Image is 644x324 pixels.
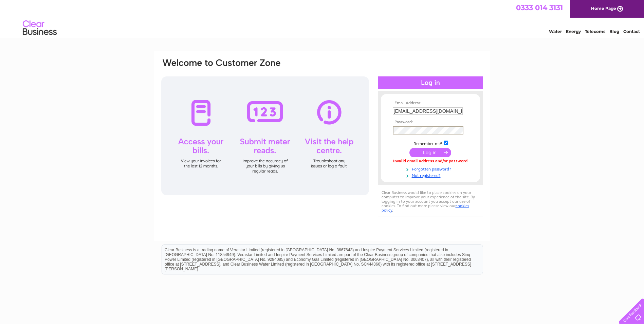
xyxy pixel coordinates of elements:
a: cookies policy [382,203,469,213]
a: Forgotten password? [393,165,470,172]
a: Telecoms [585,29,605,34]
th: Email Address: [391,101,470,106]
a: Contact [623,29,640,34]
th: Password: [391,120,470,125]
a: Water [549,29,562,34]
div: Clear Business is a trading name of Verastar Limited (registered in [GEOGRAPHIC_DATA] No. 3667643... [162,4,483,33]
input: Submit [409,148,451,157]
a: Energy [566,29,581,34]
a: 0333 014 3131 [516,3,563,12]
a: Not registered? [393,172,470,178]
a: Blog [609,29,619,34]
div: Invalid email address and/or password [393,159,468,164]
img: logo.png [22,18,57,38]
td: Remember me? [391,140,470,146]
div: Clear Business would like to place cookies on your computer to improve your experience of the sit... [378,187,483,216]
